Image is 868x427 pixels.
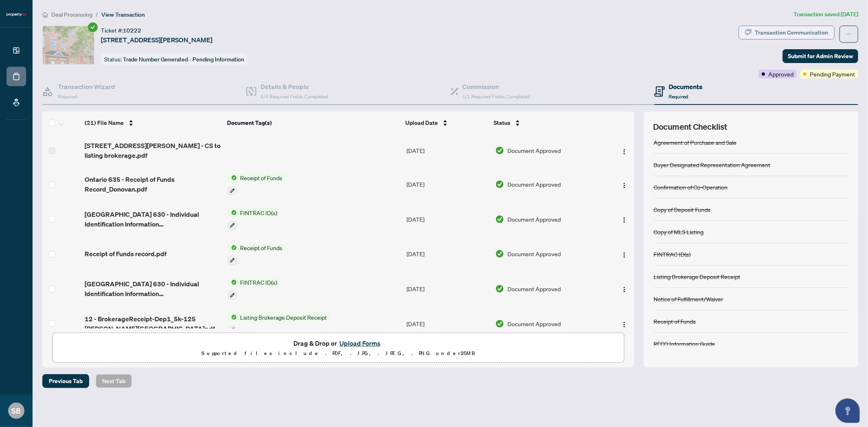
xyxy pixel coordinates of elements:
img: Logo [621,286,627,293]
div: Status: [101,54,247,65]
span: Deal Processing [51,11,92,18]
img: Status Icon [228,313,237,322]
div: FINTRAC ID(s) [654,250,691,259]
img: Document Status [495,249,504,258]
span: Approved [768,70,794,78]
span: Required [58,94,77,100]
div: Copy of MLS Listing [654,227,704,236]
button: Submit for Admin Review [783,49,858,63]
span: Document Approved [507,180,561,189]
span: FINTRAC ID(s) [237,278,280,287]
span: 1/1 Required Fields Completed [463,94,530,100]
button: Status IconReceipt of Funds [228,243,286,265]
td: [DATE] [404,271,492,306]
div: Notice of Fulfillment/Waiver [654,294,723,303]
img: logo [7,12,26,17]
span: FINTRAC ID(s) [237,208,280,217]
td: [DATE] [404,167,492,202]
button: Logo [618,282,631,295]
img: Logo [621,148,627,155]
span: Document Approved [507,215,561,224]
span: Document Approved [507,284,561,293]
span: (21) File Name [85,118,124,127]
img: Document Status [495,215,504,224]
span: View Transaction [101,11,145,18]
span: Listing Brokerage Deposit Receipt [237,313,330,322]
img: Document Status [495,284,504,293]
span: Previous Tab [49,375,83,388]
button: Logo [618,144,631,157]
span: 10222 [123,27,141,34]
button: Previous Tab [42,374,89,388]
img: Document Status [495,319,504,328]
span: [STREET_ADDRESS][PERSON_NAME] [101,35,212,45]
th: Document Tag(s) [224,111,402,134]
h4: Documents [669,82,703,91]
img: Logo [621,252,627,258]
div: Buyer Designated Representation Agreement [654,160,770,169]
img: Logo [621,217,627,223]
button: Logo [618,213,631,226]
span: Required [669,94,689,100]
th: Status [490,111,601,134]
div: Receipt of Funds [654,317,696,326]
button: Logo [618,178,631,191]
div: Transaction Communication [755,26,828,39]
button: Status IconListing Brokerage Deposit Receipt [228,313,330,335]
span: Status [494,118,510,127]
div: Listing Brokerage Deposit Receipt [654,272,740,281]
span: home [42,12,48,17]
h4: Commission [463,82,530,91]
span: Document Approved [507,319,561,328]
span: Submit for Admin Review [788,50,853,63]
button: Logo [618,317,631,330]
span: Document Approved [507,146,561,155]
img: Status Icon [228,208,237,217]
th: (21) File Name [81,111,224,134]
span: Receipt of Funds [237,243,286,252]
div: Agreement of Purchase and Sale [654,138,737,147]
img: Status Icon [228,278,237,287]
h4: Transaction Wizard [58,82,115,91]
span: [GEOGRAPHIC_DATA] 630 - Individual Identification Information Record_Candace.pdf [85,279,221,298]
h4: Details & People [260,82,328,91]
span: Drag & Drop or [293,338,383,349]
td: [DATE] [404,202,492,237]
th: Upload Date [402,111,490,134]
span: 12 - BrokerageReceipt-Dep1_5k-125 [PERSON_NAME][GEOGRAPHIC_DATA]pdf [85,314,221,333]
div: Ticket #: [101,26,141,35]
div: RECO Information Guide [654,339,715,348]
td: [DATE] [404,237,492,272]
img: Document Status [495,146,504,155]
button: Logo [618,247,631,260]
span: Pending Payment [810,70,855,78]
span: Receipt of Funds record.pdf [85,249,166,259]
div: Confirmation of Co-Operation [654,183,728,192]
div: Copy of Deposit Funds [654,205,711,214]
button: Upload Forms [337,338,383,349]
img: IMG-C12342477_1.jpg [43,26,94,64]
button: Transaction Communication [739,26,835,39]
article: Transaction saved [DATE] [794,10,858,19]
img: Logo [621,182,627,189]
span: Ontario 635 - Receipt of Funds Record_Donovan.pdf [85,174,221,194]
button: Next Tab [96,374,132,388]
td: [DATE] [404,306,492,341]
button: Open asap [835,399,860,423]
span: Upload Date [405,118,438,127]
img: Logo [621,321,627,328]
span: check-circle [88,22,98,32]
img: Status Icon [228,173,237,182]
p: Supported files include .PDF, .JPG, .JPEG, .PNG under 25 MB [57,349,619,358]
img: Document Status [495,180,504,189]
span: SB [12,405,21,416]
td: [DATE] [404,134,492,167]
span: Drag & Drop orUpload FormsSupported files include .PDF, .JPG, .JPEG, .PNG under25MB [52,333,624,363]
span: Document Approved [507,249,561,258]
span: ellipsis [846,31,852,37]
span: 4/4 Required Fields Completed [260,94,328,100]
span: Document Checklist [654,121,728,133]
button: Status IconFINTRAC ID(s) [228,208,280,230]
li: / [96,10,98,19]
span: Receipt of Funds [237,173,286,182]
